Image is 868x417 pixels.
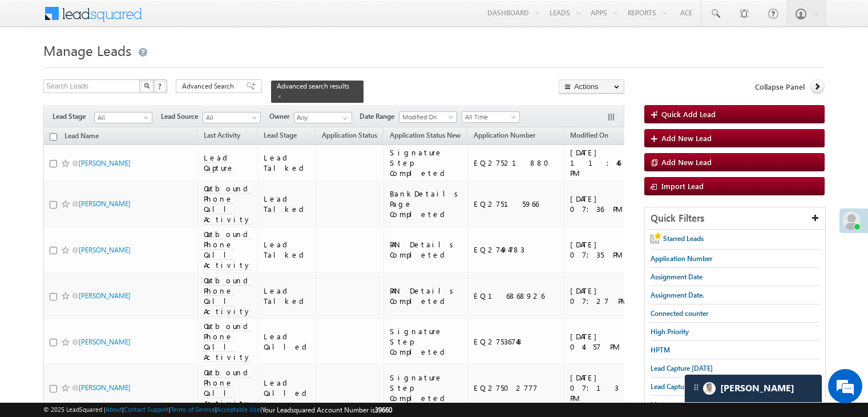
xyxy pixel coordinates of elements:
div: [DATE] 07:35 PM [570,239,633,260]
div: EQ27521880 [474,158,559,168]
div: PAN Details Completed [390,239,462,260]
a: Lead Name [59,130,104,145]
div: Lead Called [264,378,311,398]
a: Application Status [316,129,383,144]
div: [DATE] 07:36 PM [570,194,633,214]
a: Show All Items [337,113,351,124]
div: EQ27536748 [474,336,559,347]
span: Carter [720,383,794,394]
span: Lead Source [161,111,203,122]
a: [PERSON_NAME] [79,338,131,346]
a: Modified On [399,111,457,123]
span: Lead Stage [53,111,94,122]
span: HPTM [651,346,670,354]
span: © 2025 LeadSquared | | | | | [43,404,392,415]
img: Search [144,83,150,89]
div: EQ27502777 [474,383,559,393]
div: Lead Talked [264,153,311,173]
span: Outbound Phone Call Activity [204,275,252,316]
span: Application Status New [390,131,461,139]
span: Outbound Phone Call Activity [204,229,252,270]
span: Application Number [651,254,712,263]
a: Last Activity [198,129,246,144]
span: Advanced Search [182,81,237,91]
div: [DATE] 07:13 PM [570,372,633,403]
a: [PERSON_NAME] [79,246,131,254]
span: Manage Leads [43,41,131,59]
a: [PERSON_NAME] [79,159,131,167]
a: Application Number [468,129,541,144]
a: About [106,406,122,413]
span: Connected counter [651,309,708,318]
div: Signature Step Completed [390,147,462,178]
span: Outbound Phone Call Activity [204,367,252,408]
span: ? [158,81,163,91]
a: Modified On [564,129,614,144]
div: [DATE] 04:57 PM [570,331,633,352]
span: Outbound Phone Call Activity [204,321,252,362]
span: Assignment Date. [651,291,704,299]
a: All [203,112,261,123]
span: Collapse Panel [755,82,805,92]
span: All [203,113,257,123]
div: PAN Details Completed [390,286,462,306]
div: Quick Filters [645,207,825,230]
span: Lead Capture [DATE] [651,382,713,391]
span: Lead Capture [DATE] [651,364,713,372]
a: [PERSON_NAME] [79,291,131,300]
div: Signature Step Completed [390,326,462,357]
span: All Time [462,112,516,122]
img: carter-drag [692,383,701,392]
span: Date Range [360,111,399,122]
a: [PERSON_NAME] [79,199,131,208]
span: Messages [651,400,680,409]
div: EQ27494783 [474,244,559,255]
span: Modified On [399,112,454,122]
span: Application Status [322,131,377,139]
div: EQ16868926 [474,291,559,301]
span: Quick Add Lead [661,109,716,119]
div: carter-dragCarter[PERSON_NAME] [684,374,822,403]
span: Outbound Phone Call Activity [204,183,252,224]
a: All [94,112,152,123]
span: Lead Stage [264,131,297,139]
div: EQ27515966 [474,199,559,209]
button: ? [154,79,167,93]
span: Your Leadsquared Account Number is [262,406,392,414]
span: Advanced search results [277,82,349,90]
span: Lead Capture [204,153,235,173]
span: Modified On [570,131,608,139]
div: Lead Talked [264,239,311,260]
div: [DATE] 07:27 PM [570,286,633,306]
div: Lead Talked [264,286,311,306]
a: [PERSON_NAME] [79,383,131,392]
img: Carter [703,382,716,395]
div: Signature Step Completed [390,372,462,403]
span: All [95,113,149,123]
span: Application Number [474,131,535,139]
a: Acceptable Use [217,406,260,413]
span: High Priority [651,327,689,336]
span: Assignment Date [651,272,703,281]
button: Actions [559,79,624,94]
span: Import Lead [661,181,704,191]
span: Starred Leads [663,234,704,243]
div: Lead Talked [264,194,311,214]
span: Add New Lead [661,157,712,167]
div: [DATE] 11:46 PM [570,147,633,178]
span: Owner [269,111,294,122]
a: Contact Support [124,406,169,413]
span: 39660 [375,406,392,414]
a: Terms of Service [171,406,215,413]
span: Add New Lead [661,133,712,143]
a: Application Status New [384,129,466,144]
input: Check all records [50,133,57,141]
div: Lead Called [264,331,311,352]
a: All Time [462,111,520,123]
a: Lead Stage [258,129,302,144]
input: Type to Search [294,112,352,123]
div: BankDetails Page Completed [390,189,462,219]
